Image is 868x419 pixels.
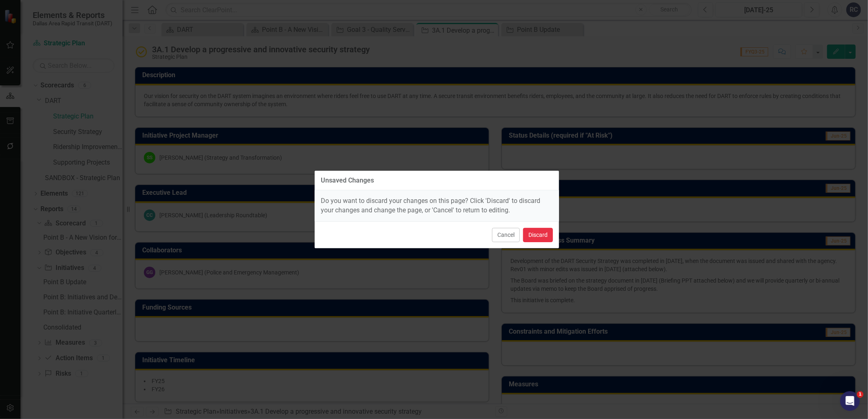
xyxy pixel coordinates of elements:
[840,391,860,411] iframe: Intercom live chat
[523,228,553,242] button: Discard
[321,177,374,184] div: Unsaved Changes
[492,228,520,242] button: Cancel
[315,190,559,221] div: Do you want to discard your changes on this page? Click 'Discard' to discard your changes and cha...
[857,391,864,398] span: 1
